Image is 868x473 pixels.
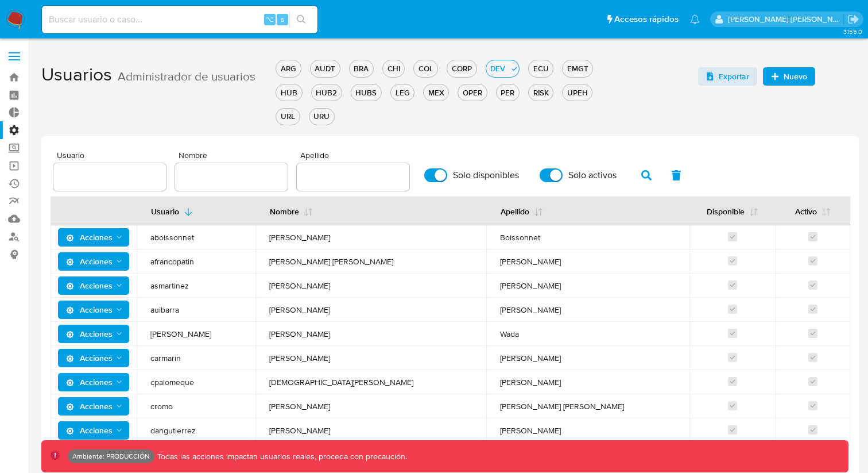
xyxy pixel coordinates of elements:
[154,451,407,462] p: Todas las acciones impactan usuarios reales, proceda con precaución.
[289,11,313,28] button: search-icon
[728,14,844,25] p: edwin.alonso@mercadolibre.com.co
[614,13,679,25] span: Accesos rápidos
[265,14,274,25] span: ⌥
[281,14,284,25] span: s
[42,12,317,27] input: Buscar usuario o caso...
[690,14,700,24] a: Notificaciones
[72,454,150,459] p: Ambiente: PRODUCCIÓN
[847,13,859,25] a: Salir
